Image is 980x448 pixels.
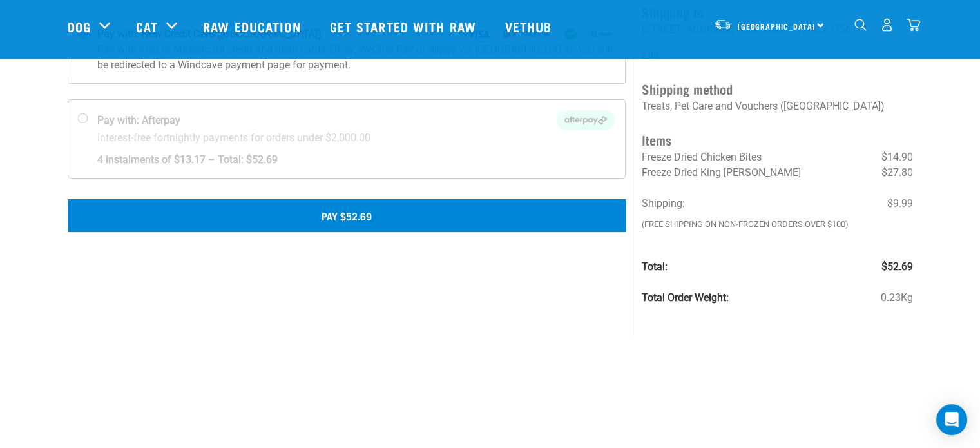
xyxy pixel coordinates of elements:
[881,259,912,275] span: $52.69
[492,1,568,52] a: Vethub
[642,151,762,163] span: Freeze Dried Chicken Bites
[136,17,158,36] a: Cat
[907,18,920,32] img: home-icon@2x.png
[642,166,801,179] span: Freeze Dried King [PERSON_NAME]
[642,130,912,150] h4: Items
[642,260,668,273] strong: Total:
[880,18,894,32] img: user.png
[881,165,912,180] span: $27.80
[642,79,912,99] h4: Shipping method
[642,218,919,231] em: (Free Shipping on Non-Frozen orders over $100)
[881,150,912,165] span: $14.90
[880,290,912,306] span: 0.23Kg
[642,197,685,209] span: Shipping:
[714,19,731,30] img: van-moving.png
[642,99,912,114] p: Treats, Pet Care and Vouchers ([GEOGRAPHIC_DATA])
[738,24,816,28] span: [GEOGRAPHIC_DATA]
[190,1,316,52] a: Raw Education
[887,196,912,211] span: $9.99
[854,19,867,31] img: home-icon-1@2x.png
[68,17,91,36] a: Dog
[936,404,967,435] div: Open Intercom Messenger
[317,1,492,52] a: Get started with Raw
[642,49,659,61] a: Edit
[68,199,626,231] button: Pay $52.69
[642,291,729,304] strong: Total Order Weight:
